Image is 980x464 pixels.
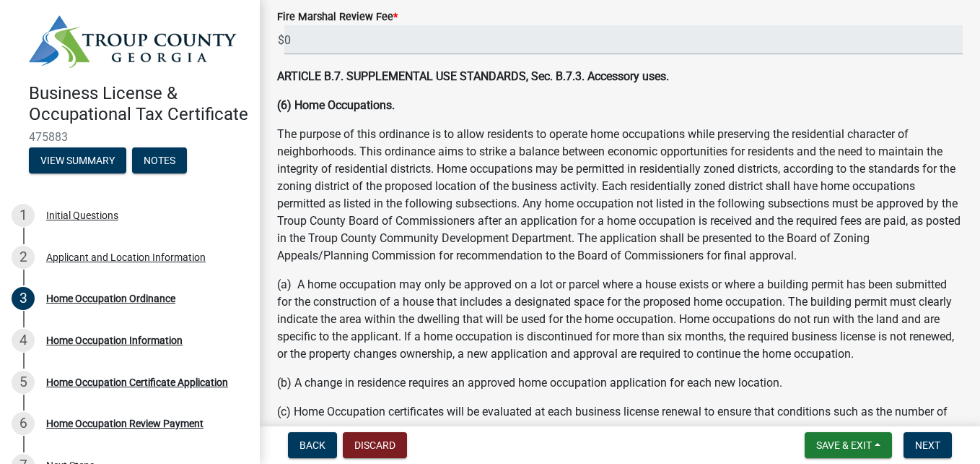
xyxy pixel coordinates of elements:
[277,25,285,55] span: $
[277,98,395,112] strong: (6) Home Occupations.
[46,252,206,262] div: Applicant and Location Information
[46,293,175,304] div: Home Occupation Ordinance
[29,83,248,125] h4: Business License & Occupational Tax Certificate
[915,439,940,451] span: Next
[46,377,228,387] div: Home Occupation Certificate Application
[277,69,669,83] strong: ARTICLE B.7. SUPPLEMENTAL USE STANDARDS, Sec. B.7.3. Accessory uses.
[805,432,892,458] button: Save & Exit
[277,374,963,392] p: (b) A change in residence requires an approved home occupation application for each new location.
[29,147,126,173] button: View Summary
[904,432,952,458] button: Next
[277,276,963,363] p: (a) A home occupation may only be approved on a lot or parcel where a house exists or where a bui...
[12,412,35,435] div: 6
[277,12,398,22] label: Fire Marshal Review Fee
[277,126,963,265] p: The purpose of this ordinance is to allow residents to operate home occupations while preserving ...
[46,210,118,220] div: Initial Questions
[46,418,204,429] div: Home Occupation Review Payment
[12,287,35,310] div: 3
[299,439,325,451] span: Back
[343,432,407,458] button: Discard
[288,432,337,458] button: Back
[12,204,35,227] div: 1
[132,156,187,168] wm-modal-confirm: Notes
[12,371,35,394] div: 5
[132,147,187,173] button: Notes
[12,329,35,352] div: 4
[29,156,126,168] wm-modal-confirm: Summary
[816,439,872,451] span: Save & Exit
[29,15,237,68] img: Troup County, Georgia
[46,335,183,345] div: Home Occupation Information
[29,130,231,144] span: 475883
[12,246,35,269] div: 2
